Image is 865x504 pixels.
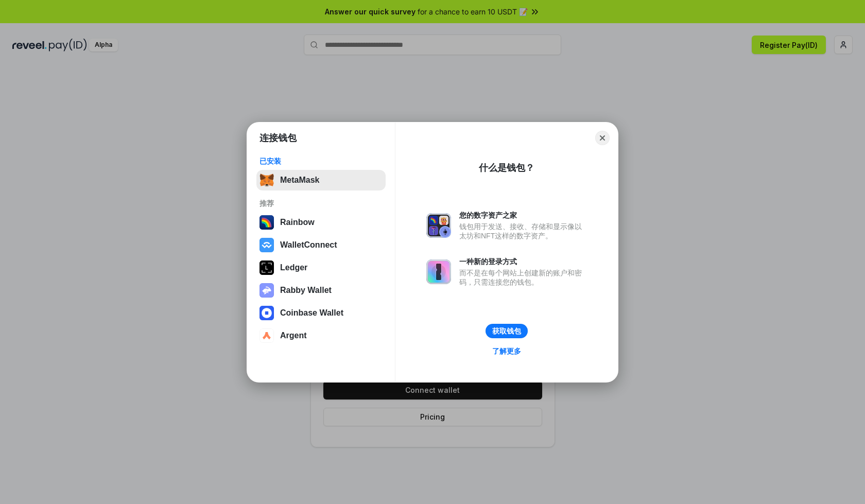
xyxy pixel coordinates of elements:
[259,199,383,208] div: 推荐
[259,328,274,343] img: svg+xml,%3Csvg%20width%3D%2228%22%20height%3D%2228%22%20viewBox%3D%220%200%2028%2028%22%20fill%3D...
[259,260,274,275] img: svg+xml,%3Csvg%20xmlns%3D%22http%3A%2F%2Fwww.w3.org%2F2000%2Fsvg%22%20width%3D%2228%22%20height%3...
[595,131,610,145] button: Close
[259,215,274,230] img: svg+xml,%3Csvg%20width%3D%22120%22%20height%3D%22120%22%20viewBox%3D%220%200%20120%20120%22%20fil...
[259,157,383,166] div: 已安装
[492,326,521,336] div: 获取钱包
[479,162,534,174] div: 什么是钱包？
[280,331,307,340] div: Argent
[426,259,451,284] img: svg+xml,%3Csvg%20xmlns%3D%22http%3A%2F%2Fwww.w3.org%2F2000%2Fsvg%22%20fill%3D%22none%22%20viewBox...
[280,263,307,272] div: Ledger
[280,218,315,227] div: Rainbow
[280,176,319,185] div: MetaMask
[280,286,332,295] div: Rabby Wallet
[459,211,587,220] div: 您的数字资产之家
[256,325,386,346] button: Argent
[280,240,337,250] div: WalletConnect
[256,235,386,255] button: WalletConnect
[256,303,386,323] button: Coinbase Wallet
[259,306,274,320] img: svg+xml,%3Csvg%20width%3D%2228%22%20height%3D%2228%22%20viewBox%3D%220%200%2028%2028%22%20fill%3D...
[259,283,274,298] img: svg+xml,%3Csvg%20xmlns%3D%22http%3A%2F%2Fwww.w3.org%2F2000%2Fsvg%22%20fill%3D%22none%22%20viewBox...
[486,324,528,338] button: 获取钱包
[259,132,297,144] h1: 连接钱包
[486,344,527,358] a: 了解更多
[459,257,587,266] div: 一种新的登录方式
[256,170,386,190] button: MetaMask
[259,238,274,252] img: svg+xml,%3Csvg%20width%3D%2228%22%20height%3D%2228%22%20viewBox%3D%220%200%2028%2028%22%20fill%3D...
[256,257,386,278] button: Ledger
[459,268,587,287] div: 而不是在每个网站上创建新的账户和密码，只需连接您的钱包。
[492,346,521,356] div: 了解更多
[459,222,587,240] div: 钱包用于发送、接收、存储和显示像以太坊和NFT这样的数字资产。
[259,173,274,187] img: svg+xml,%3Csvg%20fill%3D%22none%22%20height%3D%2233%22%20viewBox%3D%220%200%2035%2033%22%20width%...
[256,212,386,233] button: Rainbow
[256,280,386,301] button: Rabby Wallet
[280,308,343,318] div: Coinbase Wallet
[426,213,451,238] img: svg+xml,%3Csvg%20xmlns%3D%22http%3A%2F%2Fwww.w3.org%2F2000%2Fsvg%22%20fill%3D%22none%22%20viewBox...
